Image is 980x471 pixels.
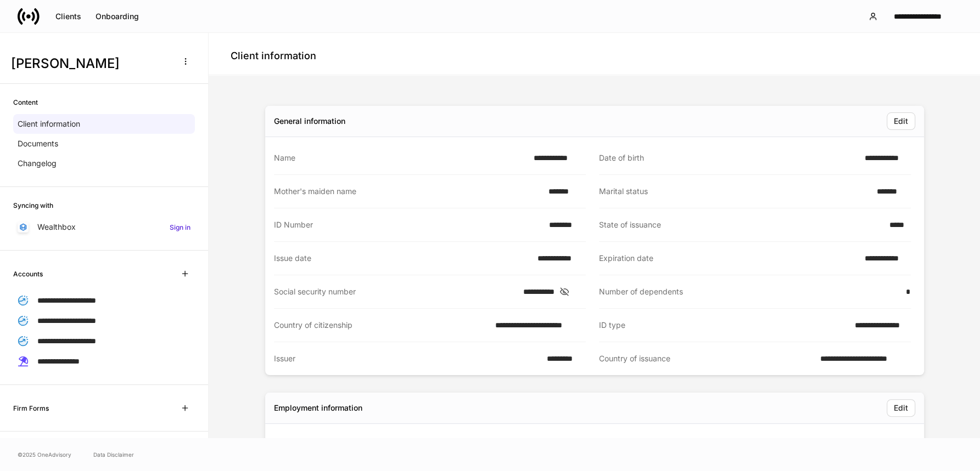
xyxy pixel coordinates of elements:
[274,253,531,264] div: Issue date
[93,450,134,459] a: Data Disclaimer
[274,152,528,163] div: Name
[274,320,489,331] div: Country of citizenship
[18,158,57,169] p: Changelog
[18,138,58,149] p: Documents
[13,134,195,154] a: Documents
[13,97,38,107] h6: Content
[599,186,870,197] div: Marital status
[55,13,81,20] div: Clients
[894,404,908,412] div: Edit
[13,403,49,413] h6: Firm Forms
[11,55,170,72] h3: [PERSON_NAME]
[88,8,146,25] button: Onboarding
[18,450,71,459] span: © 2025 OneAdvisory
[18,118,80,129] p: Client information
[599,152,859,163] div: Date of birth
[274,353,540,364] div: Issuer
[274,116,345,127] div: General information
[13,200,53,211] h6: Syncing with
[48,8,88,25] button: Clients
[13,114,195,134] a: Client information
[274,402,362,413] div: Employment information
[13,269,43,279] h6: Accounts
[170,222,191,232] h6: Sign in
[37,222,76,232] p: Wealthbox
[894,117,908,125] div: Edit
[231,49,316,63] h4: Client information
[274,219,542,230] div: ID Number
[274,286,517,297] div: Social security number
[96,13,139,20] div: Onboarding
[599,219,883,230] div: State of issuance
[599,286,899,297] div: Number of dependents
[599,253,859,264] div: Expiration date
[13,217,195,237] a: WealthboxSign in
[599,353,814,364] div: Country of issuance
[887,112,915,130] button: Edit
[274,186,542,197] div: Mother's maiden name
[13,154,195,173] a: Changelog
[887,399,915,417] button: Edit
[599,320,848,331] div: ID type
